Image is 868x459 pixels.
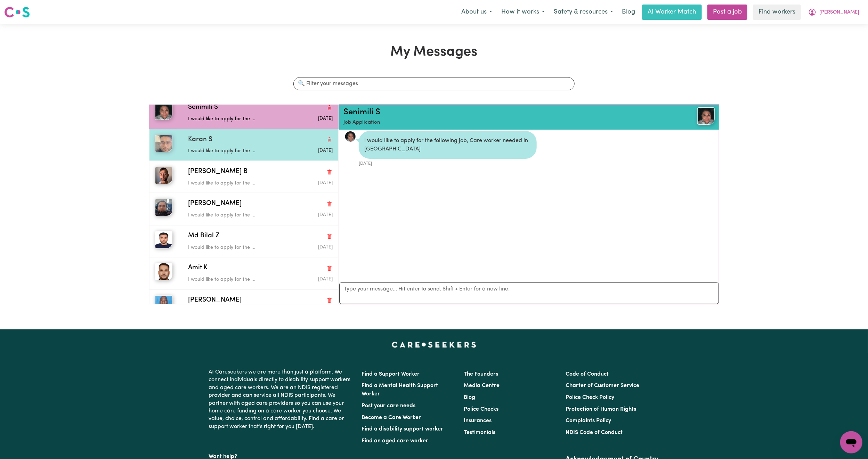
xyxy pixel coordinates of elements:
[188,212,284,219] p: I would like to apply for the ...
[4,4,30,20] a: Careseekers logo
[188,244,284,252] p: I would like to apply for the ...
[149,97,339,129] button: Senimili SSenimili SDelete conversationI would like to apply for the ...Message sent on August 6,...
[326,135,333,144] button: Delete conversation
[549,5,618,19] button: Safety & resources
[188,115,284,123] p: I would like to apply for the ...
[840,431,862,453] iframe: Button to launch messaging window, conversation in progress
[155,103,172,120] img: Senimili S
[318,245,333,249] span: Message sent on August 4, 2025
[149,289,339,321] button: Dennis K[PERSON_NAME]Delete conversationI would like to apply for the ...Message sent on August 4...
[149,225,339,257] button: Md Bilal ZMd Bilal ZDelete conversationI would like to apply for the ...Message sent on August 4,...
[362,403,416,409] a: Post your care needs
[566,371,609,377] a: Code of Conduct
[149,193,339,225] button: Ahmad S[PERSON_NAME]Delete conversationI would like to apply for the ...Message sent on August 5,...
[188,180,284,187] p: I would like to apply for the ...
[464,383,500,388] a: Media Centre
[188,263,208,273] span: Amit K
[149,129,339,161] button: Karan SKaran SDelete conversationI would like to apply for the ...Message sent on August 5, 2025
[188,276,284,284] p: I would like to apply for the ...
[362,371,420,377] a: Find a Support Worker
[362,415,421,420] a: Become a Care Worker
[819,9,859,16] span: [PERSON_NAME]
[188,231,219,241] span: Md Bilal Z
[155,199,172,216] img: Ahmad S
[4,6,30,18] img: Careseekers logo
[464,371,498,377] a: The Founders
[345,131,356,142] a: View Senimili S's profile
[362,383,438,397] a: Find a Mental Health Support Worker
[188,295,242,305] span: [PERSON_NAME]
[149,44,719,60] h1: My Messages
[642,5,702,20] a: AI Worker Match
[188,103,218,113] span: Senimili S
[345,131,356,142] img: A59CD127CDD21B9D7A02A8DC65E6D762_avatar_blob
[318,116,333,121] span: Message sent on August 6, 2025
[707,5,747,20] a: Post a job
[209,366,354,433] p: At Careseekers we are more than just a platform. We connect individuals directly to disability su...
[359,131,537,159] div: I would like to apply for the following job, Care worker needed in [GEOGRAPHIC_DATA]
[188,199,242,209] span: [PERSON_NAME]
[155,295,172,313] img: Dennis K
[362,438,429,444] a: Find an aged care worker
[326,199,333,208] button: Delete conversation
[149,161,339,193] button: Bishal B[PERSON_NAME] BDelete conversationI would like to apply for the ...Message sent on August...
[155,135,172,152] img: Karan S
[326,103,333,112] button: Delete conversation
[188,167,248,177] span: [PERSON_NAME] B
[343,108,380,116] a: Senimili S
[188,147,284,155] p: I would like to apply for the ...
[155,167,172,184] img: Bishal B
[618,5,639,20] a: Blog
[318,277,333,281] span: Message sent on August 4, 2025
[326,231,333,240] button: Delete conversation
[753,5,801,20] a: Find workers
[566,430,623,435] a: NDIS Code of Conduct
[464,430,495,435] a: Testimonials
[697,107,715,125] img: View Senimili S's profile
[293,77,574,90] input: 🔍 Filter your messages
[155,263,172,280] img: Amit K
[464,418,492,424] a: Insurances
[566,395,614,400] a: Police Check Policy
[566,383,639,388] a: Charter of Customer Service
[566,418,611,424] a: Complaints Policy
[318,213,333,217] span: Message sent on August 5, 2025
[318,148,333,153] span: Message sent on August 5, 2025
[326,264,333,273] button: Delete conversation
[464,395,475,400] a: Blog
[343,119,653,127] p: Job Application
[362,426,444,432] a: Find a disability support worker
[464,407,498,412] a: Police Checks
[653,107,715,125] a: Senimili S
[497,5,549,19] button: How it works
[149,257,339,289] button: Amit KAmit KDelete conversationI would like to apply for the ...Message sent on August 4, 2025
[326,296,333,305] button: Delete conversation
[188,135,212,145] span: Karan S
[392,342,476,347] a: Careseekers home page
[359,159,537,167] div: [DATE]
[566,407,636,412] a: Protection of Human Rights
[804,5,864,19] button: My Account
[318,181,333,185] span: Message sent on August 5, 2025
[155,231,172,248] img: Md Bilal Z
[457,5,497,19] button: About us
[326,167,333,176] button: Delete conversation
